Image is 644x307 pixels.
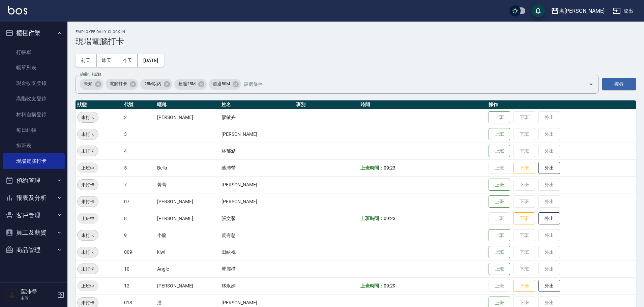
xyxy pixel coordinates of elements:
[174,81,200,87] span: 超過25M
[3,241,65,259] button: 商品管理
[122,159,156,176] td: 5
[384,216,396,221] span: 09:23
[489,128,510,141] button: 上班
[220,260,295,277] td: 黃麗樺
[122,277,156,294] td: 12
[3,189,65,207] button: 報表及分析
[5,288,19,302] img: Person
[359,100,487,109] th: 時間
[220,109,295,126] td: 廖敏卉
[76,30,636,34] h2: Employee Daily Clock In
[360,283,384,288] b: 上班時間：
[489,229,510,242] button: 上班
[3,153,65,169] a: 現場電腦打卡
[122,126,156,143] td: 3
[155,210,219,227] td: [PERSON_NAME]
[155,227,219,244] td: 小龍
[155,109,219,126] td: [PERSON_NAME]
[122,143,156,159] td: 4
[78,148,98,155] span: 未打卡
[78,181,98,188] span: 未打卡
[294,100,358,109] th: 班別
[209,79,241,90] div: 超過50M
[220,176,295,193] td: [PERSON_NAME]
[538,212,560,225] button: 外出
[78,114,98,121] span: 未打卡
[360,216,384,221] b: 上班時間：
[220,244,295,260] td: 田紘祝
[77,215,98,222] span: 上班中
[384,165,396,171] span: 09:23
[548,4,607,18] button: 名[PERSON_NAME]
[78,198,98,205] span: 未打卡
[122,260,156,277] td: 10
[106,81,131,87] span: 電腦打卡
[3,44,65,60] a: 打帳單
[220,193,295,210] td: [PERSON_NAME]
[140,79,173,90] div: 25M以內
[155,193,219,210] td: [PERSON_NAME]
[3,60,65,75] a: 帳單列表
[155,159,219,176] td: Bella
[155,260,219,277] td: Angle
[155,277,219,294] td: [PERSON_NAME]
[220,210,295,227] td: 張文馨
[140,81,166,87] span: 25M以內
[3,138,65,153] a: 排班表
[489,195,510,208] button: 上班
[21,288,55,295] h5: 葉沛瑩
[80,81,96,87] span: 未知
[80,72,101,77] label: 篩選打卡記錄
[220,227,295,244] td: 黃有慈
[610,5,636,17] button: 登出
[3,122,65,138] a: 每日結帳
[76,37,636,46] h3: 現場電腦打卡
[489,263,510,275] button: 上班
[209,81,234,87] span: 超過50M
[531,4,545,18] button: save
[122,210,156,227] td: 8
[489,111,510,124] button: 上班
[3,207,65,224] button: 客戶管理
[96,54,117,67] button: 昨天
[122,193,156,210] td: 07
[489,179,510,191] button: 上班
[138,54,164,67] button: [DATE]
[538,162,560,174] button: 外出
[78,299,98,306] span: 未打卡
[77,164,98,172] span: 上班中
[559,7,605,15] div: 名[PERSON_NAME]
[220,143,295,159] td: 林郁涵
[538,280,560,292] button: 外出
[155,100,219,109] th: 暱稱
[360,165,384,171] b: 上班時間：
[78,131,98,138] span: 未打卡
[21,295,55,301] p: 主管
[489,145,510,157] button: 上班
[220,159,295,176] td: 葉沛瑩
[80,79,104,90] div: 未知
[78,232,98,239] span: 未打卡
[3,172,65,189] button: 預約管理
[122,109,156,126] td: 2
[155,244,219,260] td: kiwi
[384,283,396,288] span: 09:29
[220,277,295,294] td: 林永婷
[489,246,510,258] button: 上班
[242,78,577,90] input: 篩選條件
[514,212,535,225] button: 下班
[122,244,156,260] td: 009
[487,100,636,109] th: 操作
[220,100,295,109] th: 姓名
[586,79,596,90] button: Open
[174,79,207,90] div: 超過25M
[514,280,535,292] button: 下班
[3,24,65,42] button: 櫃檯作業
[78,249,98,256] span: 未打卡
[155,176,219,193] td: 菁菁
[514,162,535,174] button: 下班
[122,227,156,244] td: 9
[76,54,96,67] button: 前天
[122,100,156,109] th: 代號
[220,126,295,143] td: [PERSON_NAME]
